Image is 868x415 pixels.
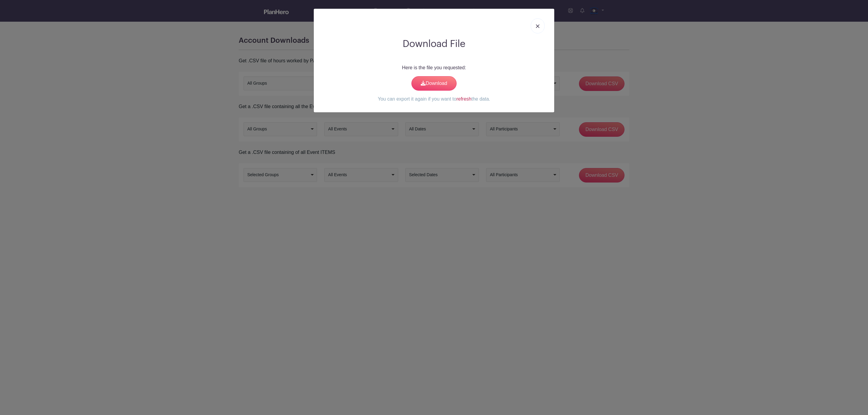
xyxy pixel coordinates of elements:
[456,96,471,101] a: refresh
[536,24,539,28] img: close_button-5f87c8562297e5c2d7936805f587ecaba9071eb48480494691a3f1689db116b3.svg
[319,38,549,50] h2: Download File
[319,95,549,103] p: You can export it again if you want to the data.
[411,76,457,91] a: Download
[319,64,549,71] p: Here is the file you requested:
